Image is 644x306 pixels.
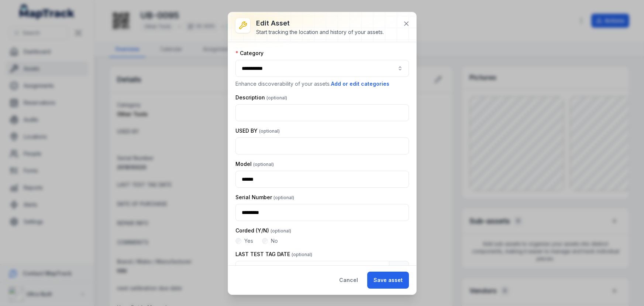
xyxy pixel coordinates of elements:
[256,18,384,28] h3: Edit asset
[256,28,384,36] div: Start tracking the location and history of your assets.
[367,272,409,289] button: Save asset
[331,80,390,88] button: Add or edit categories
[235,251,312,258] label: LAST TEST TAG DATE
[235,227,291,234] label: Corded (Y/N)
[235,80,409,88] p: Enhance discoverability of your assets.
[333,272,364,289] button: Cancel
[235,160,274,168] label: Model
[235,194,294,201] label: Serial Number
[244,237,253,245] label: Yes
[235,94,287,101] label: Description
[235,50,264,57] label: Category
[271,237,278,245] label: No
[389,261,409,278] button: Calendar
[235,127,280,135] label: USED BY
